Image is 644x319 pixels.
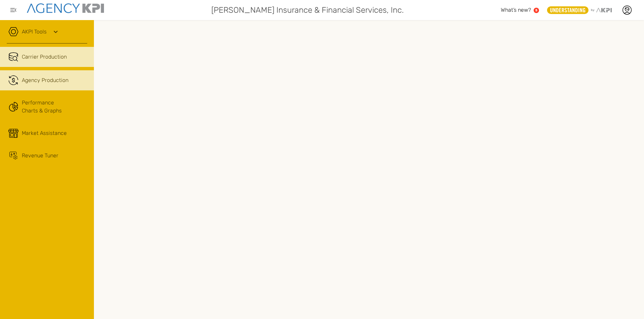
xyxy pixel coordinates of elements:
[535,8,537,12] text: 5
[27,3,104,13] img: agencykpi-logo-550x69-2d9e3fa8.png
[22,129,67,137] div: Market Assistance
[22,76,68,84] div: Agency Production
[211,4,404,16] span: [PERSON_NAME] Insurance & Financial Services, Inc.
[501,7,531,13] span: What’s new?
[22,28,47,36] a: AKPI Tools
[22,53,67,61] span: Carrier Production
[22,152,58,160] div: Revenue Tuner
[534,8,539,13] a: 5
